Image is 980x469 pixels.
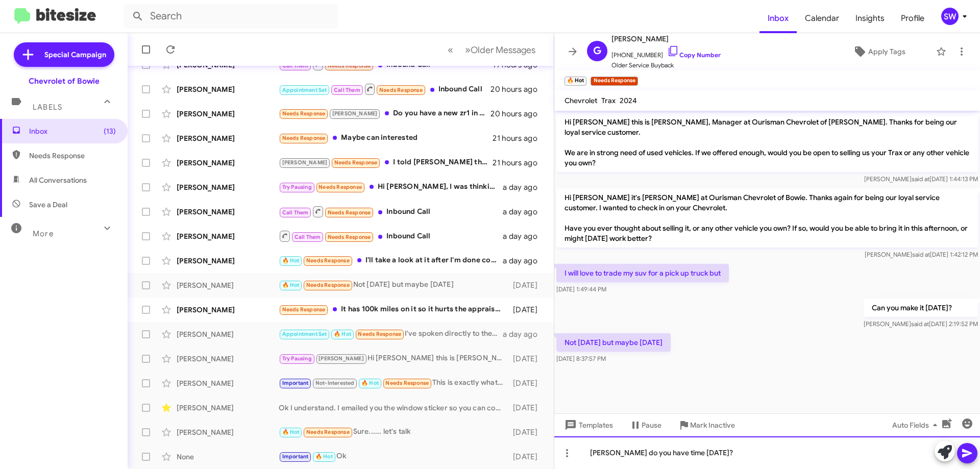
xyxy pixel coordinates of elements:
[282,331,327,337] span: Appointment Set
[29,151,116,161] span: Needs Response
[328,209,371,216] span: Needs Response
[556,285,606,293] span: [DATE] 1:49:44 PM
[611,33,721,45] span: [PERSON_NAME]
[459,39,542,60] button: Next
[933,8,969,25] button: SW
[177,158,279,168] div: [PERSON_NAME]
[826,42,931,61] button: Apply Tags
[491,84,546,94] div: 20 hours ago
[847,4,893,33] a: Insights
[328,234,371,240] span: Needs Response
[282,453,309,460] span: Important
[690,416,735,434] span: Mark Inactive
[508,452,546,462] div: [DATE]
[565,96,597,105] span: Chevrolet
[177,84,279,94] div: [PERSON_NAME]
[911,320,929,328] span: said at
[306,257,350,264] span: Needs Response
[508,378,546,388] div: [DATE]
[508,305,546,315] div: [DATE]
[556,188,978,248] p: Hi [PERSON_NAME] it's [PERSON_NAME] at Ourisman Chevrolet of Bowie. Thanks again for being our lo...
[306,282,350,288] span: Needs Response
[29,200,67,210] span: Save a Deal
[177,109,279,119] div: [PERSON_NAME]
[379,87,423,93] span: Needs Response
[385,380,429,386] span: Needs Response
[508,427,546,437] div: [DATE]
[864,299,978,317] p: Can you make it [DATE]?
[318,184,362,190] span: Needs Response
[279,230,503,242] div: Inbound Call
[282,87,327,93] span: Appointment Set
[332,110,378,117] span: [PERSON_NAME]
[503,231,546,241] div: a day ago
[503,329,546,339] div: a day ago
[556,264,729,282] p: I will love to trade my suv for a pick up truck but
[104,126,116,136] span: (13)
[912,251,930,258] span: said at
[282,184,312,190] span: Try Pausing
[315,453,333,460] span: 🔥 Hot
[282,355,312,362] span: Try Pausing
[177,452,279,462] div: None
[601,96,616,105] span: Trax
[282,209,309,216] span: Call Them
[556,113,978,172] p: Hi [PERSON_NAME] this is [PERSON_NAME], Manager at Ourisman Chevrolet of [PERSON_NAME]. Thanks fo...
[556,333,671,352] p: Not [DATE] but maybe [DATE]
[508,354,546,364] div: [DATE]
[471,44,535,56] span: Older Messages
[33,103,62,112] span: Labels
[279,279,508,291] div: Not [DATE] but maybe [DATE]
[279,83,491,95] div: Inbound Call
[177,231,279,241] div: [PERSON_NAME]
[279,132,493,144] div: Maybe can interested
[554,416,621,434] button: Templates
[759,4,797,33] a: Inbox
[620,96,637,105] span: 2024
[177,329,279,339] div: [PERSON_NAME]
[282,135,326,141] span: Needs Response
[279,205,503,218] div: Inbound Call
[282,306,326,313] span: Needs Response
[448,43,453,56] span: «
[642,416,661,434] span: Pause
[556,355,606,362] span: [DATE] 8:37:57 PM
[279,377,508,389] div: This is exactly what I want and like I said I've found the exact build out at a couple dealership...
[306,429,350,435] span: Needs Response
[279,328,503,340] div: I've spoken directly to the sales person and we've set up a time [DATE] for me to look at the veh...
[864,175,978,183] span: [PERSON_NAME] [DATE] 1:44:13 PM
[667,51,721,59] a: Copy Number
[493,158,546,168] div: 21 hours ago
[29,76,100,86] div: Chevrolet of Bowie
[465,43,471,56] span: »
[334,87,360,93] span: Call Them
[177,280,279,290] div: [PERSON_NAME]
[358,331,401,337] span: Needs Response
[893,4,933,33] a: Profile
[565,77,586,86] small: 🔥 Hot
[591,77,638,86] small: Needs Response
[282,257,300,264] span: 🔥 Hot
[29,126,116,136] span: Inbox
[442,39,459,60] button: Previous
[554,436,980,469] div: [PERSON_NAME] do you have time [DATE]?
[941,8,959,25] div: SW
[593,43,601,59] span: G
[334,159,378,166] span: Needs Response
[279,451,508,462] div: Ok
[868,42,905,61] span: Apply Tags
[177,378,279,388] div: [PERSON_NAME]
[282,380,309,386] span: Important
[912,175,929,183] span: said at
[279,157,493,168] div: I told [PERSON_NAME] that I have $48.000 and my truck that they said was $6000 I would like to ge...
[279,108,491,119] div: Do you have a new zr1 in stock?
[177,256,279,266] div: [PERSON_NAME]
[282,429,300,435] span: 🔥 Hot
[503,207,546,217] div: a day ago
[797,4,847,33] a: Calendar
[124,4,338,29] input: Search
[279,181,503,193] div: Hi [PERSON_NAME], I was thinking about upgrading at year end. If I decide to do so, I will let yo...
[279,403,508,413] div: Ok I understand. I emailed you the window sticker so you can compare features. I also emailed you...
